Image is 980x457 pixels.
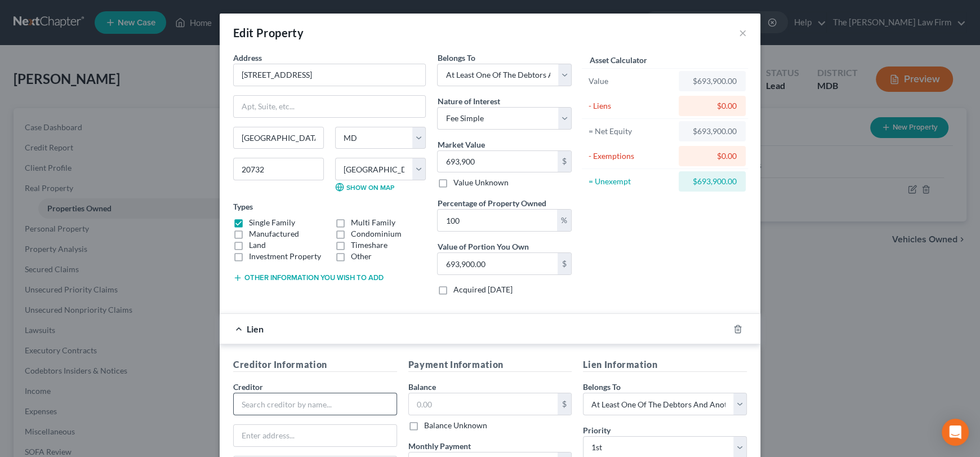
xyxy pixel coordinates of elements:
[424,420,487,431] label: Balance Unknown
[558,393,571,415] div: $
[688,150,737,162] div: $0.00
[437,197,546,209] label: Percentage of Property Owned
[942,419,969,446] div: Open Intercom Messenger
[233,158,324,180] input: Enter zip...
[437,53,475,63] span: Belongs To
[688,126,737,137] div: $693,900.00
[234,127,323,149] input: Enter city...
[233,53,262,63] span: Address
[233,201,253,212] label: Types
[583,425,611,435] span: Priority
[589,176,674,187] div: = Unexempt
[351,228,402,239] label: Condominium
[233,393,397,415] input: Search creditor by name...
[688,176,737,187] div: $693,900.00
[408,440,471,452] label: Monthly Payment
[233,358,397,372] h5: Creditor Information
[247,323,264,334] span: Lien
[438,210,557,231] input: 0.00
[409,393,558,415] input: 0.00
[233,273,384,282] button: Other information you wish to add
[351,217,395,228] label: Multi Family
[408,358,572,372] h5: Payment Information
[453,284,512,295] label: Acquired [DATE]
[249,239,266,251] label: Land
[233,25,304,41] div: Edit Property
[233,382,263,392] span: Creditor
[589,76,674,87] div: Value
[437,95,500,107] label: Nature of Interest
[583,382,621,392] span: Belongs To
[249,251,321,262] label: Investment Property
[408,381,436,393] label: Balance
[234,425,397,446] input: Enter address...
[438,253,558,274] input: 0.00
[558,253,571,274] div: $
[589,126,674,137] div: = Net Equity
[351,251,372,262] label: Other
[453,177,508,188] label: Value Unknown
[249,228,299,239] label: Manufactured
[557,210,571,231] div: %
[739,26,747,39] button: ×
[590,54,647,66] label: Asset Calculator
[249,217,295,228] label: Single Family
[351,239,387,251] label: Timeshare
[437,139,484,150] label: Market Value
[589,100,674,112] div: - Liens
[437,241,528,252] label: Value of Portion You Own
[438,151,558,172] input: 0.00
[583,358,747,372] h5: Lien Information
[688,76,737,87] div: $693,900.00
[589,150,674,162] div: - Exemptions
[688,100,737,112] div: $0.00
[558,151,571,172] div: $
[234,96,425,117] input: Apt, Suite, etc...
[335,183,394,192] a: Show on Map
[234,64,425,86] input: Enter address...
